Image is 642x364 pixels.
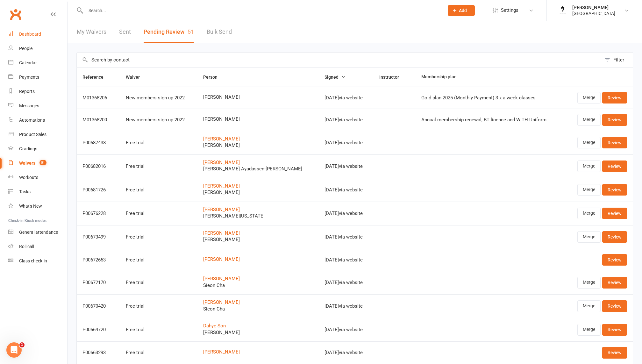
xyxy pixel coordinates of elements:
div: Free trial [126,303,192,309]
span: [PERSON_NAME] Ayadassen-[PERSON_NAME] [203,166,313,172]
div: Calendar [19,60,37,65]
button: Reference [82,73,111,81]
a: Review [602,114,627,125]
div: M01368200 [82,117,114,123]
button: Instructor [379,73,406,81]
div: P00681726 [82,187,114,193]
button: Pending Review51 [144,21,194,43]
a: Review [602,137,627,148]
a: Review [602,161,627,172]
a: Review [602,254,627,266]
a: Merge [577,231,601,243]
div: P00676228 [82,211,114,216]
div: Tasks [19,189,31,194]
span: [PERSON_NAME] [203,190,313,195]
span: 1 [19,342,25,347]
a: What's New [8,199,67,213]
span: [PERSON_NAME] [203,117,313,122]
a: Dahye Son [203,323,313,329]
div: New members sign up 2022 [126,95,192,101]
a: Waivers 51 [8,156,67,170]
a: Review [602,208,627,219]
span: Sieon Cha [203,283,313,288]
div: P00664720 [82,327,114,332]
a: [PERSON_NAME] [203,257,313,262]
a: Merge [577,114,601,125]
div: P00672653 [82,257,114,263]
a: Dashboard [8,27,67,41]
a: [PERSON_NAME] [203,183,313,189]
div: [DATE] via website [325,234,367,240]
div: Messages [19,103,39,108]
div: Free trial [126,350,192,355]
iframe: Intercom live chat [6,342,22,358]
div: Waivers [19,161,35,166]
img: thumb_image1645566591.png [556,4,569,17]
span: [PERSON_NAME] [203,95,313,100]
a: Calendar [8,56,67,70]
a: Review [602,92,627,103]
div: What's New [19,203,42,209]
a: Review [602,347,627,358]
div: P00672170 [82,280,114,285]
input: Search... [84,6,439,15]
div: Workouts [19,175,38,180]
span: [PERSON_NAME] [203,330,313,335]
div: Product Sales [19,132,46,137]
span: Signed [325,75,346,80]
a: Payments [8,70,67,84]
a: Review [602,184,627,196]
a: [PERSON_NAME] [203,160,313,165]
div: [DATE] via website [325,140,367,146]
a: Review [602,231,627,243]
a: [PERSON_NAME] [203,207,313,212]
div: Reports [19,89,35,94]
input: Search by contact [77,53,601,67]
div: [DATE] via website [325,303,367,309]
a: Reports [8,84,67,99]
span: [PERSON_NAME] [203,237,313,242]
div: [DATE] via website [325,187,367,193]
span: Person [203,75,225,80]
a: [PERSON_NAME] [203,276,313,282]
div: Free trial [126,211,192,216]
div: [DATE] via website [325,95,367,101]
a: Review [602,300,627,312]
a: My Waivers [77,21,106,43]
button: Add [448,5,475,16]
a: [PERSON_NAME] [203,349,313,355]
div: [DATE] via website [325,211,367,216]
a: Merge [577,300,601,312]
span: 51 [188,28,194,35]
div: Free trial [126,187,192,193]
div: [DATE] via website [325,327,367,332]
a: Merge [577,208,601,219]
a: Gradings [8,142,67,156]
a: Class kiosk mode [8,254,67,268]
div: P00663293 [82,350,114,355]
div: People [19,46,32,51]
a: Merge [577,92,601,103]
span: Settings [501,3,518,18]
a: Tasks [8,185,67,199]
a: Merge [577,161,601,172]
span: Instructor [379,75,406,80]
a: Merge [577,184,601,196]
div: [GEOGRAPHIC_DATA] [572,11,615,16]
div: Free trial [126,234,192,240]
a: Merge [577,137,601,148]
div: Annual membership renewal, BT licence and WITH Uniform [421,117,560,123]
div: [DATE] via website [325,164,367,169]
span: Reference [82,75,111,80]
a: Review [602,324,627,335]
div: [DATE] via website [325,280,367,285]
a: Workouts [8,170,67,185]
div: Free trial [126,327,192,332]
div: Automations [19,118,45,123]
div: P00682016 [82,164,114,169]
th: Membership plan [416,68,566,87]
div: [DATE] via website [325,350,367,355]
a: [PERSON_NAME] [203,231,313,236]
div: Free trial [126,164,192,169]
div: M01368206 [82,95,114,101]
